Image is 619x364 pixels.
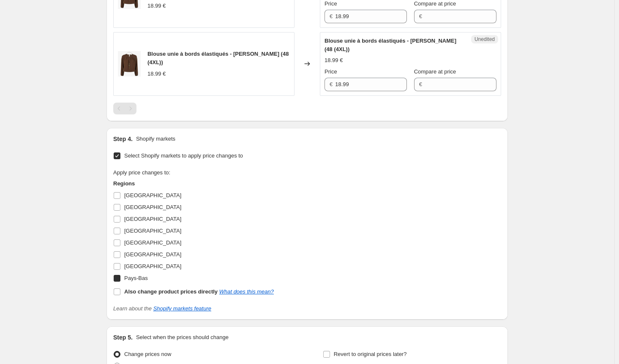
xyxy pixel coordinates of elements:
span: [GEOGRAPHIC_DATA] [124,216,181,222]
b: Also change product prices directly [124,288,218,295]
span: Revert to original prices later? [334,351,407,357]
span: Price [324,0,337,7]
nav: Pagination [113,103,136,114]
span: [GEOGRAPHIC_DATA] [124,228,181,234]
a: What does this mean? [219,288,274,295]
span: € [330,81,333,87]
span: Blouse unie à bords élastiqués - [PERSON_NAME] (48 (4XL)) [324,38,456,52]
h3: Regions [113,179,274,188]
span: [GEOGRAPHIC_DATA] [124,251,181,258]
span: [GEOGRAPHIC_DATA] [124,204,181,210]
span: [GEOGRAPHIC_DATA] [124,239,181,246]
p: Shopify markets [136,135,175,143]
span: 18.99 € [147,3,166,9]
span: € [419,13,422,19]
span: Select Shopify markets to apply price changes to [124,152,243,159]
span: Compare at price [414,0,456,7]
span: [GEOGRAPHIC_DATA] [124,263,181,269]
h2: Step 5. [113,333,133,342]
p: Select when the prices should change [136,333,229,342]
span: Price [324,68,337,75]
i: Learn about the [113,305,211,312]
span: [GEOGRAPHIC_DATA] [124,192,181,198]
a: Shopify markets feature [153,305,211,312]
span: 18.99 € [147,71,166,77]
img: JOA-5315-1_82d7c7c5-fa2d-41ae-b065-b98312e67b57_80x.jpg [118,51,141,76]
span: Blouse unie à bords élastiqués - [PERSON_NAME] (48 (4XL)) [147,51,289,65]
span: Apply price changes to: [113,169,170,176]
span: Change prices now [124,351,171,357]
span: Compare at price [414,68,456,75]
span: € [330,13,333,19]
span: € [419,81,422,87]
span: Pays-Bas [124,275,148,281]
span: 18.99 € [324,57,343,63]
h2: Step 4. [113,135,133,143]
span: Unedited [474,36,495,43]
